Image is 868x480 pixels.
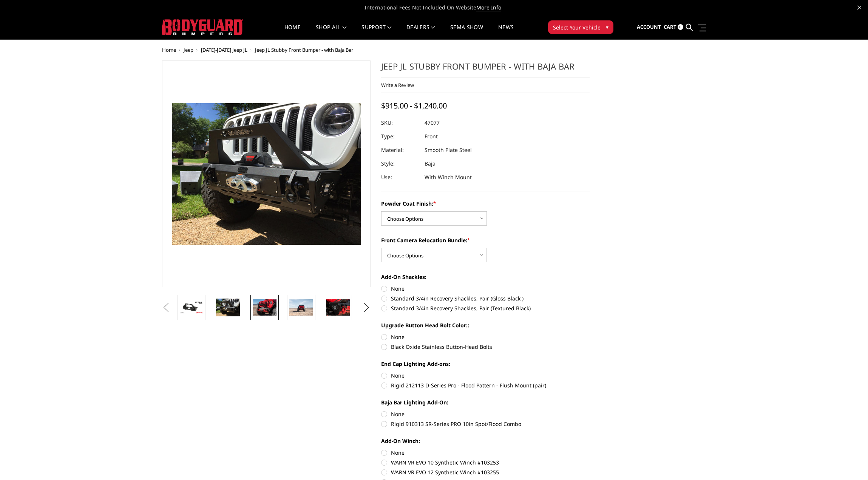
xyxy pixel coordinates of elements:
button: Next [361,302,372,313]
label: Add-On Winch: [381,437,590,445]
a: SEMA Show [450,25,483,39]
a: [DATE]-[DATE] Jeep JL [201,46,247,53]
label: Standard 3/4in Recovery Shackles, Pair (Textured Black) [381,304,590,312]
span: Select Your Vehicle [553,23,601,31]
dd: Front [425,130,438,143]
span: Cart [664,23,676,30]
span: Jeep JL Stubby Front Bumper - with Baja Bar [255,46,353,53]
label: WARN VR EVO 12 Synthetic Winch #103255 [381,468,590,476]
label: Upgrade Button Head Bolt Color:: [381,321,590,329]
label: Standard 3/4in Recovery Shackles, Pair (Gloss Black ) [381,294,590,302]
img: Jeep JL Stubby Front Bumper - with Baja Bar [289,299,313,315]
label: End Cap Lighting Add-ons: [381,360,590,368]
dd: Baja [425,157,436,170]
a: Home [162,46,176,53]
label: Black Oxide Stainless Button-Head Bolts [381,343,590,351]
label: Front Camera Relocation Bundle: [381,236,590,244]
label: Rigid 910313 SR-Series PRO 10in Spot/Flood Combo [381,420,590,428]
label: Powder Coat Finish: [381,200,590,207]
img: Jeep JL Stubby Front Bumper - with Baja Bar [326,299,350,315]
label: None [381,333,590,341]
span: ▾ [606,23,609,31]
label: None [381,372,590,379]
a: Support [361,25,391,39]
a: Jeep [184,46,193,53]
span: 0 [678,24,683,30]
a: More Info [476,4,501,11]
label: None [381,285,590,293]
label: Baja Bar Lighting Add-On: [381,398,590,406]
img: Jeep JL Stubby Front Bumper - with Baja Bar [253,299,276,315]
a: Jeep JL Stubby Front Bumper - with Baja Bar [162,60,371,287]
a: Home [284,25,301,39]
img: BODYGUARD BUMPERS [162,19,243,35]
span: Account [637,23,661,30]
a: Cart 0 [664,17,683,37]
label: None [381,449,590,457]
label: None [381,410,590,418]
button: Select Your Vehicle [548,20,613,34]
label: WARN VR EVO 10 Synthetic Winch #103253 [381,458,590,466]
a: Dealers [406,25,435,39]
img: Jeep JL Stubby Front Bumper - with Baja Bar [216,299,240,316]
label: Add-On Shackles: [381,273,590,281]
dt: Use: [381,170,419,184]
a: Write a Review [381,82,414,88]
dt: Type: [381,130,419,143]
a: News [498,25,514,39]
dd: With Winch Mount [425,170,472,184]
button: Previous [160,302,171,313]
dt: SKU: [381,116,419,130]
dd: 47077 [425,116,440,130]
a: shop all [316,25,346,39]
iframe: Chat Widget [830,444,868,480]
dt: Material: [381,143,419,157]
dt: Style: [381,157,419,170]
img: Jeep JL Stubby Front Bumper - with Baja Bar [179,301,203,314]
span: $915.00 - $1,240.00 [381,101,447,111]
h1: Jeep JL Stubby Front Bumper - with Baja Bar [381,60,590,77]
dd: Smooth Plate Steel [425,143,472,157]
label: Rigid 212113 D-Series Pro - Flood Pattern - Flush Mount (pair) [381,381,590,389]
a: Account [637,17,661,37]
